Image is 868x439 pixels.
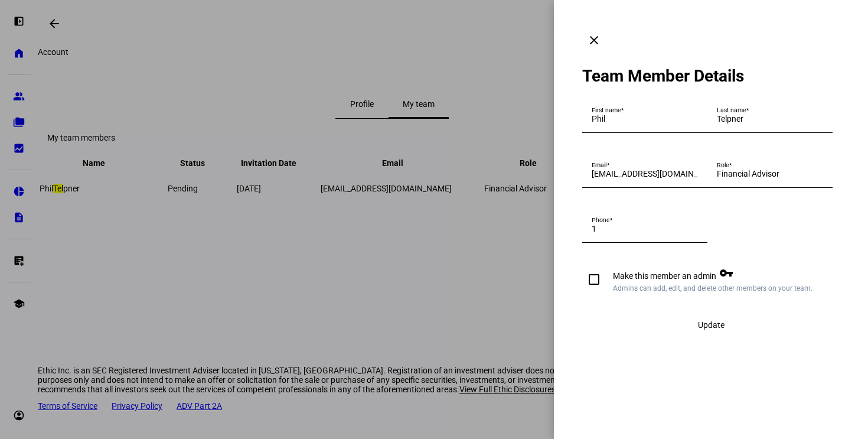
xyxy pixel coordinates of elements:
[719,266,733,280] mat-icon: vpn_key
[587,33,601,47] mat-icon: clear
[592,161,607,168] mat-label: Email
[582,66,840,86] div: Team Member Details
[717,114,823,123] input: Last name
[592,216,609,223] mat-label: Phone
[717,161,729,168] mat-label: Role
[608,265,812,294] span: Make this member an admin
[613,284,812,292] span: Admins can add, edit, and delete other members on your team.
[592,224,698,233] input: Phone
[717,106,746,113] mat-label: Last name
[592,169,698,178] input: Email
[592,114,698,123] input: First name
[592,106,621,113] mat-label: First name
[717,169,823,178] input: Role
